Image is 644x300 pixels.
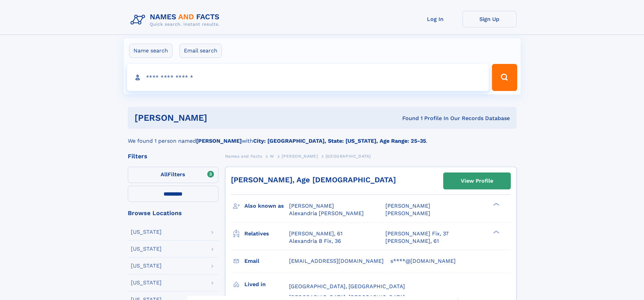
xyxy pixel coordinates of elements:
[244,200,289,212] h3: Also known as
[128,129,517,145] div: We found 1 person named with .
[196,138,242,144] b: [PERSON_NAME]
[128,210,218,216] div: Browse Locations
[385,210,430,216] span: [PERSON_NAME]
[282,152,318,160] a: [PERSON_NAME]
[305,115,510,122] div: Found 1 Profile In Our Records Database
[131,263,162,269] div: [US_STATE]
[385,203,430,209] span: [PERSON_NAME]
[289,210,364,216] span: Alexandria [PERSON_NAME]
[492,202,500,207] div: ❯
[244,228,289,239] h3: Relatives
[385,230,449,237] a: [PERSON_NAME] Fix, 37
[131,280,162,285] div: [US_STATE]
[128,167,218,183] label: Filters
[462,11,517,27] a: Sign Up
[244,255,289,267] h3: Email
[128,11,225,29] img: Logo Names and Facts
[253,138,426,144] b: City: [GEOGRAPHIC_DATA], State: [US_STATE], Age Range: 25-35
[289,258,384,264] span: [EMAIL_ADDRESS][DOMAIN_NAME]
[492,64,517,91] button: Search Button
[231,176,396,184] a: [PERSON_NAME], Age [DEMOGRAPHIC_DATA]
[326,154,371,159] span: [GEOGRAPHIC_DATA]
[225,152,262,160] a: Names and Facts
[444,173,510,189] a: View Profile
[129,44,172,58] label: Name search
[127,64,489,91] input: search input
[461,173,493,189] div: View Profile
[131,246,162,252] div: [US_STATE]
[128,153,218,159] div: Filters
[135,114,305,122] h1: [PERSON_NAME]
[161,171,168,178] span: All
[244,279,289,290] h3: Lived in
[282,154,318,159] span: [PERSON_NAME]
[408,11,462,27] a: Log In
[289,203,334,209] span: [PERSON_NAME]
[492,230,500,234] div: ❯
[270,154,274,159] span: W
[180,44,222,58] label: Email search
[131,229,162,235] div: [US_STATE]
[270,152,274,160] a: W
[289,283,405,290] span: [GEOGRAPHIC_DATA], [GEOGRAPHIC_DATA]
[385,237,439,245] a: [PERSON_NAME], 61
[289,230,342,237] a: [PERSON_NAME], 61
[289,237,341,245] a: Alexandria B Fix, 36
